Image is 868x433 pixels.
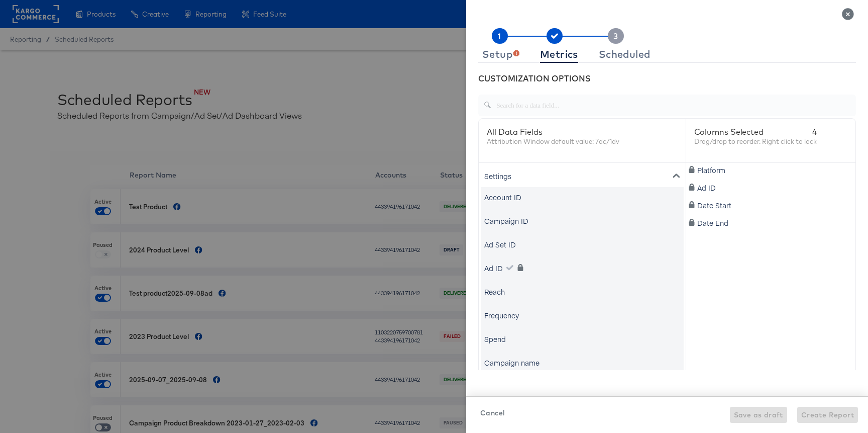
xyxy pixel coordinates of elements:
div: Columns Selected [694,127,817,137]
span: Cancel [480,407,505,419]
div: Account ID [484,192,521,202]
div: Metrics [540,50,578,58]
div: Platform [688,165,854,175]
span: 4 [812,127,817,137]
button: Cancel [476,407,509,419]
div: Ad Set ID [484,239,516,249]
div: Setup [482,50,519,58]
div: Scheduled [599,50,650,58]
div: Campaign ID [484,216,528,226]
div: Ad ID [484,263,503,273]
div: Ad ID [688,183,854,193]
div: dimension-list [686,119,856,422]
div: Attribution Window default value: 7dc/1dv [487,137,619,146]
input: Search for a data field... [491,91,856,112]
div: Reach [484,287,505,297]
span: Date Start [697,200,731,210]
span: Date End [697,218,728,228]
div: All Data Fields [487,127,619,137]
div: Campaign name [484,358,539,368]
span: Ad ID [697,183,716,193]
div: CUSTOMIZATION OPTIONS [478,73,856,84]
div: Frequency [484,310,519,320]
span: Platform [697,165,725,175]
div: Drag/drop to reorder. Right click to lock [694,137,817,146]
div: metrics-list [479,163,686,423]
div: Settings [481,165,684,187]
div: Spend [484,334,506,344]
